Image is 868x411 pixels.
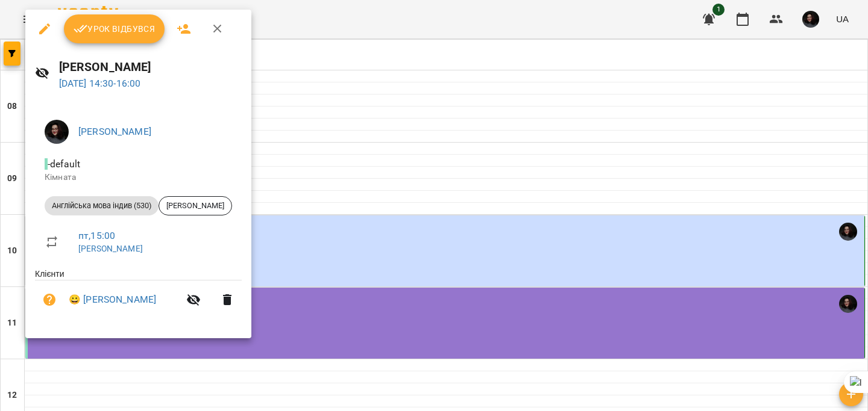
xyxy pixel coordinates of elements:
[45,172,232,184] p: Кімната
[45,158,83,170] span: - default
[64,14,165,43] button: Урок відбувся
[159,200,231,211] span: [PERSON_NAME]
[78,230,115,241] a: пт , 15:00
[78,126,151,137] a: [PERSON_NAME]
[59,78,141,89] a: [DATE] 14:30-16:00
[59,58,242,76] h6: [PERSON_NAME]
[159,196,232,215] div: [PERSON_NAME]
[45,200,159,211] span: Англійська мова індив (530)
[45,120,69,144] img: 3b3145ad26fe4813cc7227c6ce1adc1c.jpg
[78,244,143,253] a: [PERSON_NAME]
[69,292,156,307] a: 😀 [PERSON_NAME]
[74,22,156,36] span: Урок відбувся
[35,285,64,314] button: Візит ще не сплачено. Додати оплату?
[35,268,242,324] ul: Клієнти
